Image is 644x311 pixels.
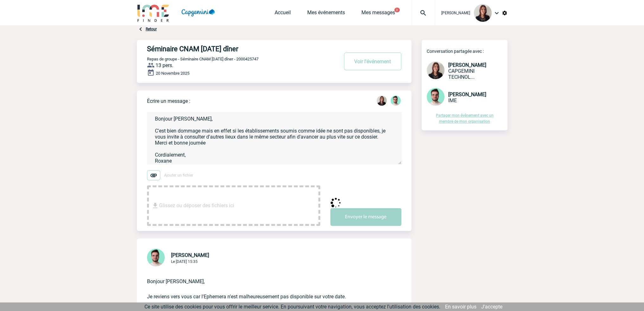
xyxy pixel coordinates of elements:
[344,53,401,70] button: Voir l'événement
[394,8,400,12] button: 3
[427,61,444,79] img: 102169-1.jpg
[448,62,486,68] span: [PERSON_NAME]
[427,88,444,106] img: 121547-2.png
[361,9,395,18] a: Mes messages
[474,4,492,22] img: 102169-1.jpg
[146,27,157,31] a: Retour
[156,71,189,76] span: 20 Novembre 2025
[377,96,387,107] div: Roxane MAZET
[391,96,401,106] img: 121547-2.png
[147,57,258,61] span: Repas de groupe - Séminaire CNAM [DATE] dîner - 2000425747
[441,11,470,15] span: [PERSON_NAME]
[137,4,170,22] img: IME-Finder
[147,249,165,266] img: 121547-2.png
[164,173,193,177] span: Ajouter un fichier
[427,49,507,54] p: Conversation partagée avec :
[144,304,440,310] span: Ce site utilise des cookies pour vous offrir le meilleur service. En poursuivant votre navigation...
[436,113,494,124] a: Partager mon événement avec un membre de mon organisation
[159,190,234,221] span: Glissez ou déposer des fichiers ici
[151,202,159,209] img: file_download.svg
[391,96,401,107] div: Benjamin ROLAND
[448,68,475,80] span: CAPGEMINI TECHNOLOGY SERVICES
[275,9,291,18] a: Accueil
[156,62,173,68] span: 13 pers.
[481,304,502,310] a: J'accepte
[330,208,401,226] button: Envoyer le message
[147,45,320,53] h4: Séminaire CNAM [DATE] dîner
[445,304,476,310] a: En savoir plus
[171,259,198,264] span: Le [DATE] 15:35
[307,9,345,18] a: Mes événements
[171,252,209,258] span: [PERSON_NAME]
[377,96,387,106] img: 102169-1.jpg
[448,91,486,97] span: [PERSON_NAME]
[448,97,457,103] span: IME
[147,98,190,104] p: Écrire un message :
